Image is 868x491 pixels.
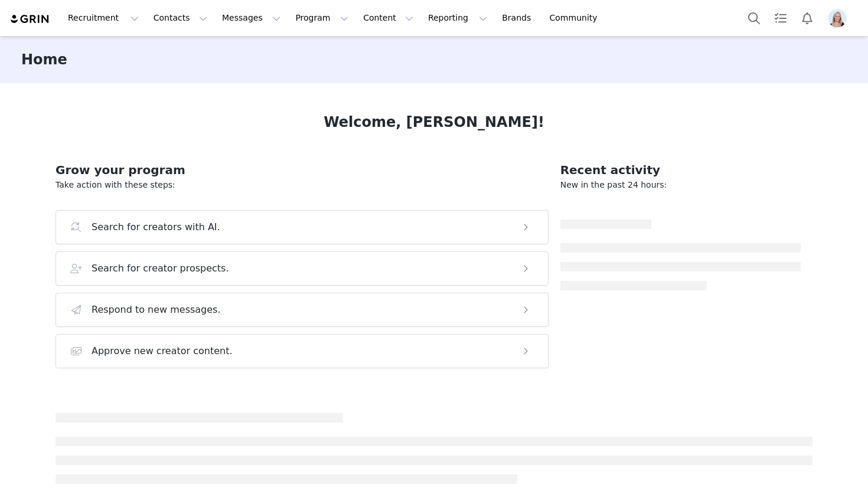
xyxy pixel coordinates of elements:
img: grin logo [9,14,51,25]
button: Search for creators with AI. [56,210,549,244]
button: Messages [215,5,288,31]
h2: Grow your program [56,161,549,179]
h1: Welcome, [PERSON_NAME]! [324,112,544,133]
a: Tasks [768,5,794,31]
button: Content [356,5,420,31]
button: Program [288,5,355,31]
button: Contacts [146,5,214,31]
p: New in the past 24 hours: [560,179,801,191]
button: Search for creator prospects. [56,251,549,286]
button: Recruitment [61,5,146,31]
h3: Search for creators with AI. [92,220,220,234]
button: Profile [821,9,859,28]
button: Approve new creator content. [56,334,549,368]
img: f80c52dd-2235-41a6-9d2f-4759e133f372.png [828,9,847,28]
h3: Home [21,49,67,70]
a: Brands [495,5,541,31]
h3: Approve new creator content. [92,344,233,358]
button: Search [741,5,767,31]
button: Reporting [421,5,494,31]
a: Community [543,5,610,31]
p: Take action with these steps: [56,179,549,191]
button: Notifications [794,5,820,31]
h3: Search for creator prospects. [92,261,229,276]
h3: Respond to new messages. [92,303,221,317]
h2: Recent activity [560,161,801,179]
button: Respond to new messages. [56,293,549,327]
